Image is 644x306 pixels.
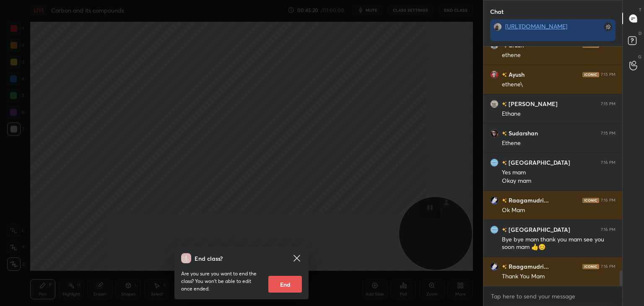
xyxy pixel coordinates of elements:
h6: [PERSON_NAME] [507,99,558,108]
a: [URL][DOMAIN_NAME] [505,22,567,30]
h6: Raagamudri... [507,196,549,205]
p: G [638,54,641,60]
div: 7:16 PM [601,264,615,269]
div: 7:15 PM [601,72,615,77]
div: 7:15 PM [601,101,615,106]
img: 1238451498f3470e91ceb6895e9934c0.jpg [490,158,499,167]
img: no-rating-badge.077c3623.svg [502,265,507,269]
img: no-rating-badge.077c3623.svg [502,102,507,106]
img: no-rating-badge.077c3623.svg [502,198,507,203]
img: 1238451498f3470e91ceb6895e9934c0.jpg [490,226,499,234]
h6: [GEOGRAPHIC_DATA] [507,158,570,167]
div: Bye bye mam thank you mam see you soon mam 👍😊 [502,236,615,252]
div: Ok Mam [502,206,615,215]
img: iconic-dark.1390631f.png [582,198,599,203]
img: cfb0a2f0b2ff47c386269d0bd38b1d19.jpg [490,100,499,108]
button: End [268,276,302,293]
div: 7:16 PM [601,160,615,165]
div: 7:16 PM [601,198,615,203]
h6: Sudarshan [507,129,538,137]
img: no-rating-badge.077c3623.svg [502,73,507,77]
div: Okay mam [502,177,615,185]
img: no-rating-badge.077c3623.svg [502,161,507,165]
h6: Raagamudri... [507,262,549,271]
p: Are you sure you want to end the class? You won’t be able to edit once ended. [181,270,262,293]
img: no-rating-badge.077c3623.svg [502,131,507,136]
img: iconic-dark.1390631f.png [582,264,599,269]
img: 251913013ec84717a8fc63d04be55771.jpg [490,129,499,137]
div: ethene\ [502,80,615,89]
div: Thank You Mam [502,272,615,281]
h6: [GEOGRAPHIC_DATA] [507,225,570,234]
div: 7:15 PM [601,131,615,136]
h4: End class? [195,254,223,263]
div: Ethane [502,110,615,118]
img: no-rating-badge.077c3623.svg [502,228,507,232]
div: Ethene [502,139,615,148]
p: Chat [483,0,510,23]
div: ethene [502,51,615,60]
div: 7:16 PM [601,227,615,232]
img: a8b512830ba34d31b12f22539a1bb50d.png [490,196,499,205]
div: grid [483,47,622,286]
h6: Ayush [507,70,525,79]
img: iconic-dark.1390631f.png [582,72,599,77]
p: D [639,30,641,36]
img: 91a45017f48a41feacbf21ed1cc00ee4.jpg [490,70,499,79]
img: 4300e8ae01c945108a696365f27dbbe2.jpg [493,23,502,31]
p: T [639,7,641,13]
div: Yes mam [502,169,615,177]
img: a8b512830ba34d31b12f22539a1bb50d.png [490,262,499,271]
